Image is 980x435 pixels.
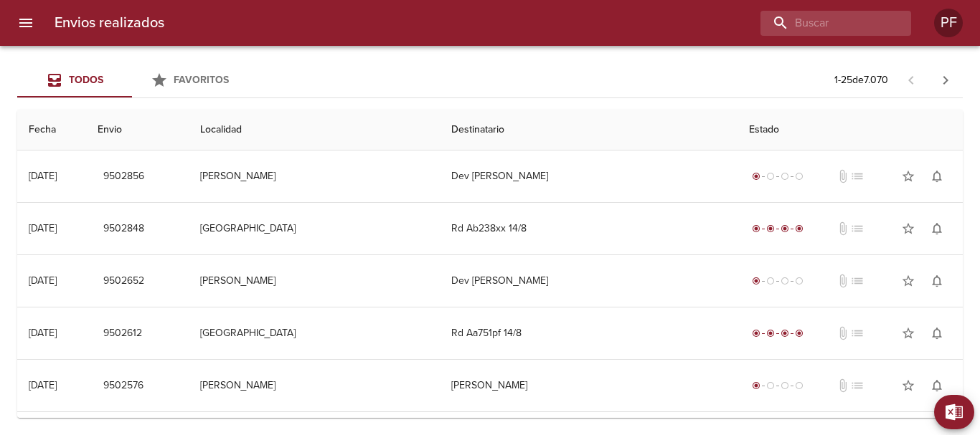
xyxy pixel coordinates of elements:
span: radio_button_checked [795,329,804,338]
span: No tiene pedido asociado [850,274,864,288]
button: 9502848 [98,216,150,242]
span: radio_button_checked [752,329,760,338]
span: radio_button_unchecked [781,172,789,181]
button: Activar notificaciones [923,214,951,243]
span: radio_button_checked [795,224,804,233]
span: 9502848 [103,220,144,238]
td: [PERSON_NAME] [189,150,440,202]
span: No tiene pedido asociado [850,326,864,340]
span: star_border [901,169,915,183]
span: radio_button_unchecked [781,381,789,390]
span: radio_button_checked [781,329,789,338]
td: Rd Ab238xx 14/8 [440,203,737,254]
span: notifications_none [930,169,944,183]
span: radio_button_unchecked [795,277,804,285]
div: Abrir información de usuario [934,9,963,37]
td: [GEOGRAPHIC_DATA] [189,203,440,254]
span: radio_button_unchecked [781,277,789,285]
span: 9502652 [103,272,144,290]
th: Destinatario [440,110,737,150]
span: No tiene pedido asociado [850,378,864,393]
div: PF [934,9,963,37]
button: menu [9,6,43,40]
span: star_border [901,378,915,393]
button: Activar notificaciones [923,267,951,295]
div: [DATE] [29,222,57,234]
td: [GEOGRAPHIC_DATA] [189,307,440,359]
td: [PERSON_NAME] [189,255,440,307]
button: 9502576 [98,373,149,399]
span: No tiene documentos adjuntos [836,169,850,183]
button: Activar notificaciones [923,319,951,348]
button: Agregar a favoritos [894,371,923,400]
span: 9502856 [103,168,144,186]
span: radio_button_checked [781,224,789,233]
span: radio_button_unchecked [795,172,804,181]
button: Agregar a favoritos [894,319,923,348]
span: radio_button_checked [752,224,760,233]
td: Dev [PERSON_NAME] [440,150,737,202]
span: notifications_none [930,221,944,236]
span: No tiene documentos adjuntos [836,274,850,288]
div: [DATE] [29,327,57,339]
button: Agregar a favoritos [894,214,923,243]
button: Activar notificaciones [923,371,951,400]
span: radio_button_unchecked [766,277,775,285]
div: Generado [749,274,806,288]
span: radio_button_unchecked [795,381,804,390]
span: No tiene pedido asociado [850,169,864,183]
div: Generado [749,169,806,183]
span: radio_button_unchecked [766,172,775,181]
span: star_border [901,274,915,288]
th: Localidad [189,110,440,150]
span: notifications_none [930,326,944,340]
div: [DATE] [29,170,57,182]
span: Favoritos [174,74,229,86]
div: Tabs Envios [17,63,247,97]
span: radio_button_checked [766,224,775,233]
span: star_border [901,326,915,340]
input: buscar [760,11,887,36]
td: Dev [PERSON_NAME] [440,255,737,307]
span: No tiene documentos adjuntos [836,378,850,393]
td: [PERSON_NAME] [189,360,440,411]
h6: Envios realizados [55,11,164,34]
div: Entregado [749,221,806,236]
span: 9502576 [103,377,143,395]
span: Pagina anterior [894,72,928,87]
button: 9502612 [98,320,148,347]
p: 1 - 25 de 7.070 [834,73,888,87]
div: Entregado [749,326,806,340]
span: radio_button_checked [752,277,760,285]
th: Envio [86,110,188,150]
div: Generado [749,378,806,393]
span: radio_button_unchecked [766,381,775,390]
span: No tiene documentos adjuntos [836,221,850,236]
span: notifications_none [930,274,944,288]
button: Activar notificaciones [923,162,951,191]
span: Todos [69,74,103,86]
div: [DATE] [29,379,57,391]
div: [DATE] [29,274,57,287]
button: 9502652 [98,268,150,295]
th: Estado [738,110,963,150]
span: No tiene pedido asociado [850,221,864,236]
span: notifications_none [930,378,944,393]
span: star_border [901,221,915,236]
td: [PERSON_NAME] [440,360,737,411]
span: 9502612 [103,325,142,343]
span: radio_button_checked [752,381,760,390]
span: radio_button_checked [766,329,775,338]
button: Exportar Excel [934,395,974,429]
span: No tiene documentos adjuntos [836,326,850,340]
button: Agregar a favoritos [894,162,923,191]
button: 9502856 [98,163,150,190]
span: radio_button_checked [752,172,760,181]
td: Rd Aa751pf 14/8 [440,307,737,359]
th: Fecha [17,110,86,150]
